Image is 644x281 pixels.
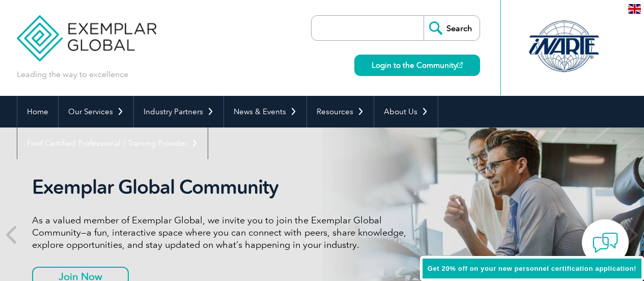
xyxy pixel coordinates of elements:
img: en [628,4,641,14]
span: Get 20% off on your new personnel certification application! [428,265,636,272]
p: Leading the way to excellence [17,69,128,80]
input: Search [424,16,480,40]
img: contact-chat.png [593,230,618,256]
p: As a valued member of Exemplar Global, we invite you to join the Exemplar Global Community—a fun,... [32,214,414,251]
a: Find Certified Professional / Training Provider [17,127,208,159]
a: About Us [374,96,438,127]
a: Our Services [59,96,133,127]
a: Resources [307,96,374,127]
h2: Exemplar Global Community [32,175,414,199]
a: Home [17,96,58,127]
a: Industry Partners [134,96,223,127]
img: open_square.png [457,62,463,68]
a: News & Events [224,96,306,127]
a: Login to the Community [354,55,480,76]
